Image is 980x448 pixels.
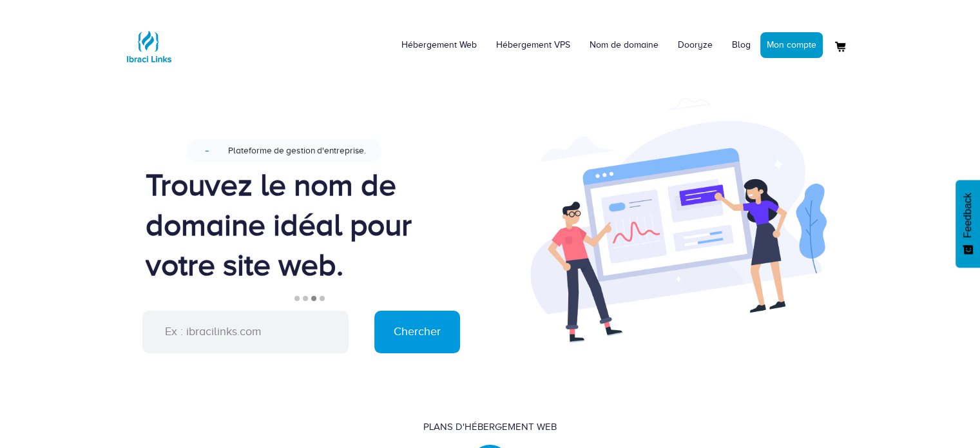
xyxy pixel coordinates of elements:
img: Logo Ibraci Links [123,21,175,72]
input: Chercher [374,311,460,353]
a: Logo Ibraci Links [123,10,175,72]
a: Hébergement Web [392,26,486,64]
span: Plateforme de gestion d'entreprise. [227,146,365,155]
a: Blog [722,26,760,64]
div: Trouvez le nom de domaine idéal pour votre site web. [146,165,471,285]
input: Ex : ibracilinks.com [142,311,349,353]
a: NouveauPlateforme de gestion d'entreprise. [186,137,430,165]
div: Plans d'hébergement Web [423,420,557,434]
button: Feedback - Afficher l’enquête [956,180,980,268]
a: Nom de domaine [580,26,668,64]
a: Mon compte [760,32,823,58]
a: Hébergement VPS [486,26,580,64]
a: Dooryze [668,26,722,64]
span: Feedback [962,193,974,238]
